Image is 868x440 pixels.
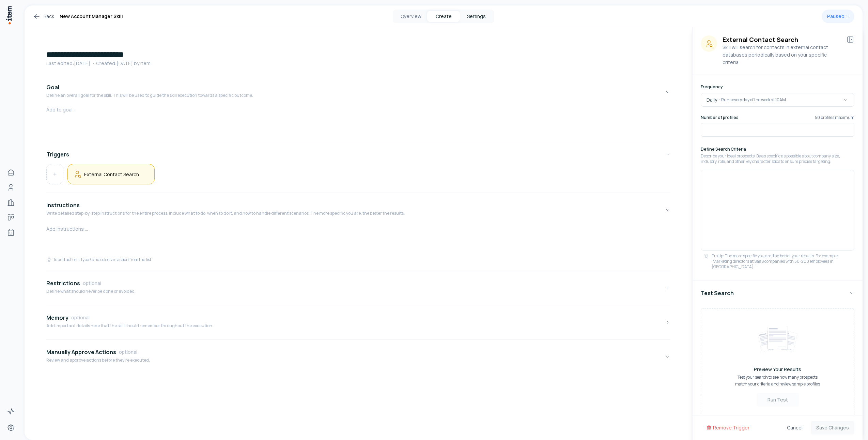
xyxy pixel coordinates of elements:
[46,93,253,98] p: Define an overall goal for the skill. This will be used to guide the skill execution towards a sp...
[46,257,152,262] div: To add actions, type / and select an action from the list.
[712,253,852,270] p: Pro tip: The more specific you are, the better your results. For example: 'Marketing directors at...
[46,371,670,377] div: Manually Approve ActionsoptionalReview and approve actions before they're executed.
[701,421,755,435] button: Remove Trigger
[394,11,427,22] button: Overview
[46,314,68,322] h4: Memory
[46,358,150,363] p: Review and approve actions before they're executed.
[701,153,854,164] p: Describe your ideal prospects. Be as specific as possible about company size, industry, role, and...
[701,284,854,303] button: Test Search
[119,349,137,355] span: optional
[749,319,806,358] img: Preview Results
[83,280,101,287] span: optional
[4,405,18,418] a: Activity
[46,348,116,356] h4: Manually Approve Actions
[46,60,670,67] p: Last edited: [DATE] ・Created: [DATE] by Item
[781,421,808,435] button: Cancel
[4,226,18,239] a: Agents
[46,145,670,164] button: Triggers
[701,146,854,152] h6: Define Search Criteria
[729,366,827,373] h5: Preview Your Results
[46,164,670,190] div: Triggers
[46,279,80,287] h4: Restrictions
[46,323,213,329] p: Add important details here that the skill should remember throughout the execution.
[46,211,405,216] p: Write detailed step-by-step instructions for the entire process. Include what to do, when to do i...
[46,83,59,91] h4: Goal
[4,196,18,209] a: Companies
[46,289,136,294] p: Define what should never be done or avoided.
[460,11,493,22] button: Settings
[46,78,670,106] button: GoalDefine an overall goal for the skill. This will be used to guide the skill execution towards ...
[46,150,69,158] h4: Triggers
[71,314,90,321] span: optional
[427,11,460,22] button: Create
[84,171,139,178] h5: External Contact Search
[46,196,670,224] button: InstructionsWrite detailed step-by-step instructions for the entire process. Include what to do, ...
[5,5,12,25] img: Item Brain Logo
[60,12,123,20] h1: New Account Manager Skill
[701,84,723,90] label: Frequency
[815,115,854,120] p: 50 profiles maximum
[4,166,18,179] a: Home
[723,35,841,44] h3: External Contact Search
[46,343,670,371] button: Manually Approve ActionsoptionalReview and approve actions before they're executed.
[4,211,18,224] a: Deals
[46,106,670,139] div: GoalDefine an overall goal for the skill. This will be used to guide the skill execution towards ...
[33,12,54,20] a: Back
[46,274,670,302] button: RestrictionsoptionalDefine what should never be done or avoided.
[4,181,18,194] a: People
[701,303,854,423] div: Test Search
[46,308,670,337] button: MemoryoptionalAdd important details here that the skill should remember throughout the execution.
[701,115,739,120] label: Number of profiles
[729,374,827,388] p: Test your search to see how many prospects match your criteria and review sample profiles
[723,44,841,66] p: Skill will search for contacts in external contact databases periodically based on your specific ...
[46,201,80,209] h4: Instructions
[46,224,670,268] div: InstructionsWrite detailed step-by-step instructions for the entire process. Include what to do, ...
[701,289,734,297] h4: Test Search
[4,421,18,435] a: Settings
